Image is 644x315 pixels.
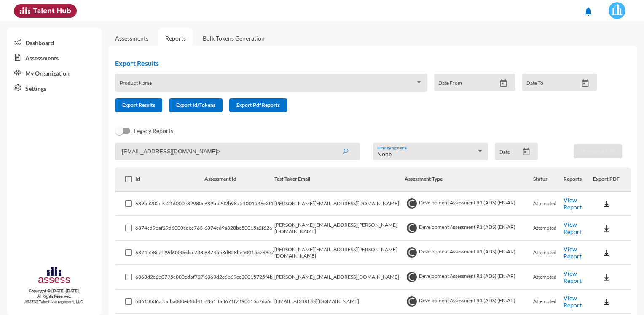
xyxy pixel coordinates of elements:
td: 6863d2e6b0795e000edbf727 [135,265,204,290]
a: Dashboard [7,35,102,50]
th: Export PDF [593,167,631,192]
td: 6874b58daf29d6000edcc733 [135,241,204,265]
a: Settings [7,80,102,95]
td: Development Assessment R1 (ADS) (EN/AR) [405,265,534,290]
th: Assessment Id [204,167,274,192]
button: Open calendar [519,147,534,156]
td: 68613536a3adba000ef40d41 [135,290,204,314]
span: Download PDF [581,148,615,154]
span: Export Id/Tokens [176,102,215,108]
a: View Report [563,294,582,309]
td: Development Assessment R1 (ADS) (EN/AR) [405,241,534,265]
td: 689b5202c3a216000e82980c [135,192,204,216]
td: 6874b58d828be50015a286e7 [204,241,274,265]
td: Attempted [533,290,563,314]
mat-icon: notifications [583,6,593,16]
td: 6863d2e6b69cc30015725f4b [204,265,274,290]
a: Reports [158,28,193,49]
th: Assessment Type [405,167,534,192]
td: Attempted [533,216,563,241]
td: [EMAIL_ADDRESS][DOMAIN_NAME] [274,290,404,314]
td: 6861353671f7490015a7da6c [204,290,274,314]
td: 6874cd9a828be50015a2f626 [204,216,274,241]
td: [PERSON_NAME][EMAIL_ADDRESS][PERSON_NAME][DOMAIN_NAME] [274,241,404,265]
button: Export Id/Tokens [169,98,223,112]
span: Export Results [122,102,155,108]
a: Assessments [7,50,102,65]
a: View Report [563,221,582,235]
a: View Report [563,270,582,284]
button: Export Results [115,98,162,112]
span: Legacy Reports [134,126,173,136]
td: Development Assessment R1 (ADS) (EN/AR) [405,216,534,241]
th: Status [533,167,563,192]
td: [PERSON_NAME][EMAIL_ADDRESS][DOMAIN_NAME] [274,192,404,216]
a: Bulk Tokens Generation [196,28,271,49]
td: [PERSON_NAME][EMAIL_ADDRESS][DOMAIN_NAME] [274,265,404,290]
a: View Report [563,245,582,260]
td: [PERSON_NAME][EMAIL_ADDRESS][PERSON_NAME][DOMAIN_NAME] [274,216,404,241]
span: Export Pdf Reports [236,102,280,108]
td: Development Assessment R1 (ADS) (EN/AR) [405,192,534,216]
p: Copyright © [DATE]-[DATE]. All Rights Reserved. ASSESS Talent Management, LLC. [7,288,102,304]
h2: Export Results [115,59,604,67]
td: Attempted [533,265,563,290]
td: 689b5202b98751001548e3f1 [204,192,274,216]
td: 6874cd9baf29d6000edcc763 [135,216,204,241]
button: Export Pdf Reports [229,98,287,112]
a: View Report [563,196,582,211]
td: Attempted [533,241,563,265]
th: Test Taker Email [274,167,404,192]
input: Search by name, token, assessment type, etc. [115,143,360,160]
img: assesscompany-logo.png [38,266,71,286]
a: My Organization [7,65,102,80]
button: Open calendar [496,79,511,88]
button: Download PDF [574,144,622,158]
a: Assessments [115,35,148,42]
th: Id [135,167,204,192]
td: Attempted [533,192,563,216]
td: Development Assessment R1 (ADS) (EN/AR) [405,290,534,314]
button: Open calendar [578,79,593,88]
span: None [377,150,392,157]
th: Reports [563,167,593,192]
